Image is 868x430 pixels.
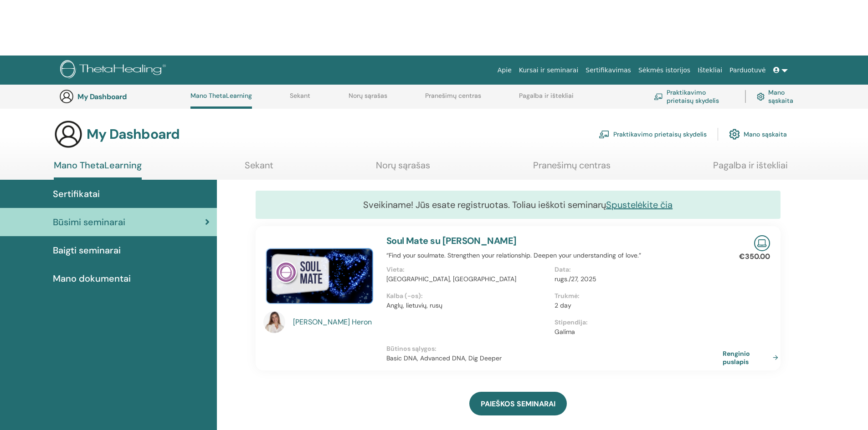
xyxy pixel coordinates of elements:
a: Parduotuvė [726,62,770,79]
p: “Find your soulmate. Strengthen your relationship. Deepen your understanding of love.” [386,251,723,260]
a: Renginio puslapis [723,349,782,366]
a: Pagalba ir ištekliai [713,160,788,177]
span: Būsimi seminarai [53,215,125,229]
a: Apie [494,62,515,79]
a: Ištekliai [694,62,726,79]
iframe: Intercom live chat [837,399,859,421]
div: Sveikiname! Jūs esate registruotas. Toliau ieškoti seminarų [256,191,781,219]
a: Sekant [245,160,273,177]
a: Norų sąrašas [349,92,387,106]
p: Trukmė : [555,291,717,301]
img: cog.svg [729,126,740,142]
img: default.jpg [263,311,285,333]
a: PAIEŠKOS SEMINARAI [469,392,567,415]
a: Sekant [290,92,310,106]
span: PAIEŠKOS SEMINARAI [481,399,555,409]
img: Soul Mate [263,235,375,314]
a: Pranešimų centras [425,92,481,106]
a: Mano ThetaLearning [190,92,252,109]
a: Mano sąskaita [757,86,800,106]
p: 2 day [555,301,717,310]
img: Live Online Seminar [754,235,770,251]
a: Praktikavimo prietaisų skydelis [654,86,734,106]
a: [PERSON_NAME] Heron [293,317,377,328]
p: Anglų, lietuvių, rusų [386,301,549,310]
span: Baigti seminarai [53,243,121,257]
a: Spustelėkite čia [606,199,673,211]
p: Basic DNA, Advanced DNA, Dig Deeper [386,354,723,363]
span: Mano dokumentai [53,272,131,285]
p: Vieta : [386,265,549,274]
a: Sėkmės istorijos [635,62,694,79]
p: €350.00 [739,251,770,262]
p: Kalba (-os) : [386,291,549,301]
p: Stipendija : [555,318,717,327]
h3: My Dashboard [87,126,180,142]
a: Pagalba ir ištekliai [519,92,574,106]
img: chalkboard-teacher.svg [599,130,610,138]
a: Mano sąskaita [729,124,787,144]
img: generic-user-icon.jpg [59,89,74,104]
p: [GEOGRAPHIC_DATA], [GEOGRAPHIC_DATA] [386,274,549,284]
a: Soul Mate su [PERSON_NAME] [386,235,517,247]
a: Kursai ir seminarai [515,62,582,79]
h3: My Dashboard [77,92,169,101]
a: Praktikavimo prietaisų skydelis [599,124,707,144]
p: Būtinos sąlygos : [386,344,723,354]
a: Mano ThetaLearning [54,160,142,180]
a: Pranešimų centras [533,160,611,177]
p: rugs./27, 2025 [555,274,717,284]
p: Data : [555,265,717,274]
img: cog.svg [757,91,765,102]
img: generic-user-icon.jpg [54,120,83,149]
p: Galima [555,327,717,337]
img: logo.png [60,60,169,81]
span: Sertifikatai [53,187,100,201]
img: chalkboard-teacher.svg [654,93,663,100]
a: Sertifikavimas [582,62,635,79]
a: Norų sąrašas [376,160,430,177]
